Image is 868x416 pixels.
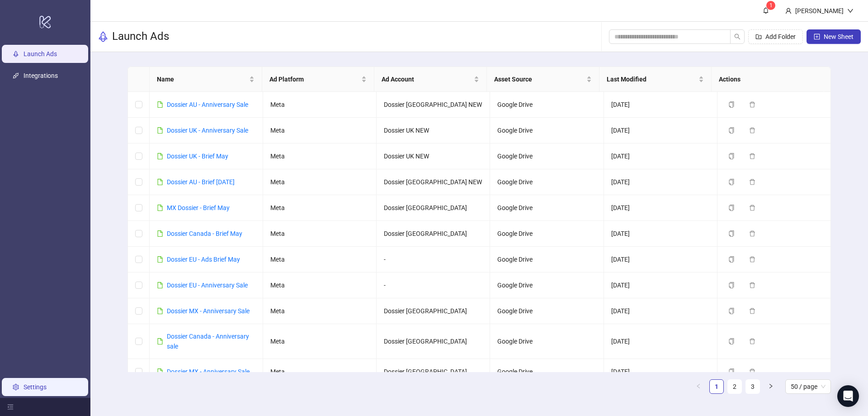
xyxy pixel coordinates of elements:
td: [DATE] [604,169,717,195]
td: Google Drive [490,118,604,143]
a: Dossier Canada - Brief May [167,230,242,237]
a: Dossier MX - Anniversary Sale [167,368,250,375]
span: file [157,153,163,159]
a: Dossier EU - Anniversary Sale [167,282,248,289]
li: Next Page [764,379,778,394]
span: Last Modified [607,74,697,84]
td: Meta [263,359,377,385]
td: [DATE] [604,92,717,118]
span: copy [728,368,735,375]
li: 1 [709,379,724,394]
td: Google Drive [490,221,604,247]
td: Meta [263,169,377,195]
td: Meta [263,92,377,118]
span: file [157,205,163,211]
span: copy [728,338,735,344]
td: [DATE] [604,359,717,385]
span: delete [749,256,755,263]
a: 1 [710,380,723,393]
td: Google Drive [490,359,604,385]
td: Dossier [GEOGRAPHIC_DATA] NEW [377,92,490,118]
td: Google Drive [490,247,604,273]
span: delete [749,230,755,237]
td: Google Drive [490,298,604,324]
sup: 1 [766,1,775,10]
a: Launch Ads [24,51,57,58]
td: Dossier UK NEW [377,143,490,169]
span: file [157,368,163,375]
span: Ad Account [382,74,472,84]
span: file [157,127,163,134]
span: delete [749,368,755,375]
td: Dossier [GEOGRAPHIC_DATA] [377,298,490,324]
td: Meta [263,118,377,143]
td: Dossier [GEOGRAPHIC_DATA] [377,359,490,385]
span: delete [749,308,755,314]
td: Google Drive [490,195,604,221]
span: copy [728,127,735,134]
a: Settings [24,383,47,391]
span: menu-fold [7,404,14,410]
li: Previous Page [691,379,706,394]
td: Google Drive [490,143,604,169]
span: file [157,256,163,263]
span: copy [728,205,735,211]
a: Dossier EU - Ads Brief May [167,256,240,263]
span: Asset Source [494,74,585,84]
td: - [377,273,490,298]
a: MX Dossier - Brief May [167,204,230,211]
td: [DATE] [604,273,717,298]
span: copy [728,256,735,263]
a: 2 [728,380,741,393]
span: down [847,8,854,14]
td: Dossier [GEOGRAPHIC_DATA] [377,221,490,247]
td: Dossier UK NEW [377,118,490,143]
button: left [691,379,706,394]
span: file [157,308,163,314]
div: Page Size [785,379,831,394]
td: [DATE] [604,195,717,221]
td: Meta [263,143,377,169]
td: [DATE] [604,221,717,247]
span: file [157,282,163,288]
span: left [696,383,701,389]
td: [DATE] [604,143,717,169]
td: [DATE] [604,324,717,359]
span: file [157,101,163,108]
th: Ad Account [374,67,487,92]
span: delete [749,153,755,159]
span: copy [728,308,735,314]
td: Meta [263,298,377,324]
th: Asset Source [487,67,599,92]
span: delete [749,127,755,134]
span: copy [728,179,735,185]
span: bell [763,7,769,14]
span: file [157,338,163,344]
td: Meta [263,195,377,221]
a: Dossier AU - Anniversary Sale [167,101,248,108]
span: plus-square [814,33,820,40]
span: copy [728,153,735,159]
td: [DATE] [604,298,717,324]
span: copy [728,101,735,108]
span: file [157,230,163,237]
td: Google Drive [490,92,604,118]
span: delete [749,205,755,211]
span: delete [749,101,755,108]
div: [PERSON_NAME] [792,6,847,16]
span: copy [728,282,735,288]
span: 1 [769,2,773,9]
td: Meta [263,273,377,298]
span: New Sheet [824,33,854,40]
span: rocket [98,31,108,42]
a: Dossier Canada - Anniversary sale [167,333,249,350]
td: Meta [263,324,377,359]
a: Dossier MX - Anniversary Sale [167,307,250,315]
td: Dossier [GEOGRAPHIC_DATA] [377,195,490,221]
td: [DATE] [604,118,717,143]
a: Dossier AU - Brief [DATE] [167,178,235,186]
li: 2 [727,379,742,394]
a: Dossier UK - Brief May [167,153,228,160]
span: search [734,33,741,40]
span: Add Folder [765,33,796,40]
